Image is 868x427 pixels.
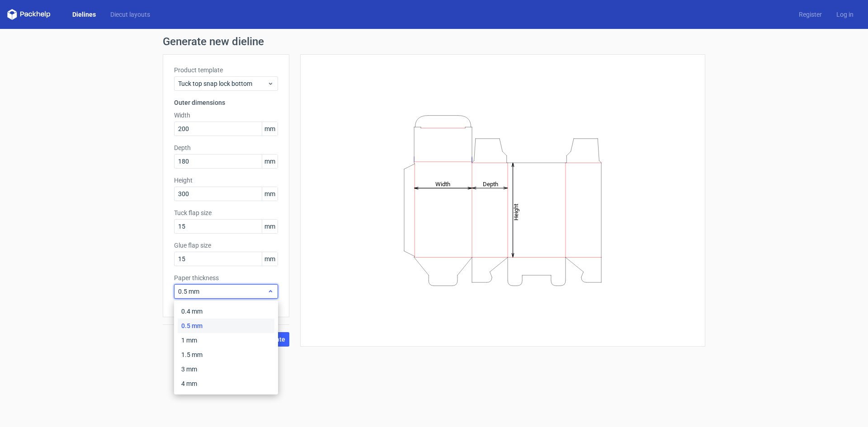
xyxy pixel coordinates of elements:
[163,36,705,47] h1: Generate new dieline
[174,208,278,217] label: Tuck flap size
[435,180,450,187] tspan: Width
[178,304,274,319] div: 0.4 mm
[174,273,278,282] label: Paper thickness
[792,10,829,19] a: Register
[65,10,103,19] a: Dielines
[262,220,278,233] span: mm
[513,203,519,220] tspan: Height
[174,111,278,120] label: Width
[262,187,278,201] span: mm
[262,252,278,266] span: mm
[178,347,274,362] div: 1.5 mm
[174,66,278,75] label: Product template
[174,98,278,107] h3: Outer dimensions
[178,319,274,333] div: 0.5 mm
[174,176,278,185] label: Height
[178,287,267,296] span: 0.5 mm
[174,241,278,250] label: Glue flap size
[483,180,498,187] tspan: Depth
[178,333,274,347] div: 1 mm
[178,376,274,391] div: 4 mm
[262,155,278,168] span: mm
[174,143,278,152] label: Depth
[262,122,278,136] span: mm
[829,10,861,19] a: Log in
[178,362,274,376] div: 3 mm
[178,79,267,88] span: Tuck top snap lock bottom
[103,10,157,19] a: Diecut layouts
